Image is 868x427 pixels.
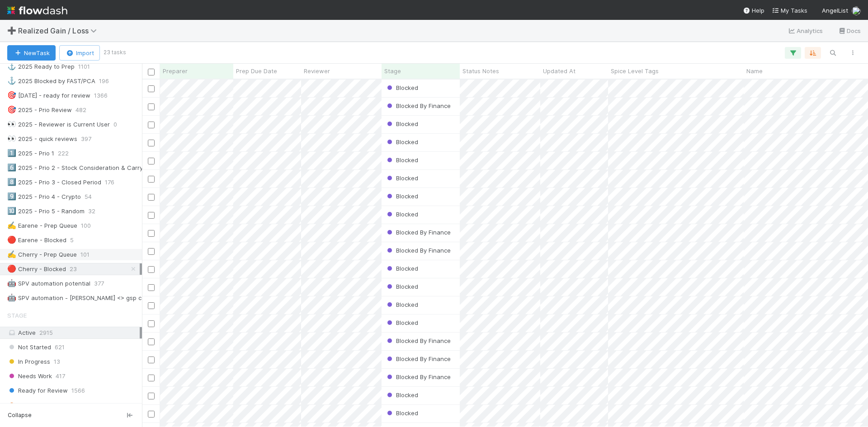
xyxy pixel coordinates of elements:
div: 2025 - quick reviews [7,133,77,145]
span: 1101 [78,61,90,72]
div: 2025 - Prio 1 [7,148,54,159]
div: 2025 - Prio 2 - Stock Consideration & Carry Over Basis [7,162,175,174]
span: Blocked [385,391,418,399]
input: Toggle Row Selected [148,212,155,219]
div: SPV automation - [PERSON_NAME] <> gsp cash [7,292,152,304]
span: Blocked By Finance [385,102,451,109]
span: Spice Level Tags [611,66,659,75]
span: 397 [81,133,91,145]
span: AngelList [822,7,848,14]
div: 2025 - Prio Review [7,104,72,116]
span: Blocked [385,174,418,182]
span: 1️⃣ [7,149,16,157]
span: Blocked [385,301,418,308]
span: ➕ [7,27,16,34]
span: Name [746,66,763,75]
div: Blocked [385,318,418,327]
span: Blocked [385,120,418,127]
div: 2025 - Prio 3 - Closed Period [7,177,101,188]
button: NewTask [7,45,56,61]
div: Blocked [385,192,418,201]
div: Blocked [385,390,418,399]
span: Prep Due Date [236,66,277,75]
span: 23 [70,263,77,275]
span: 196 [99,75,109,87]
span: ✍️ [7,221,16,229]
span: Blocked [385,319,418,326]
input: Toggle Row Selected [148,393,155,399]
input: Toggle Row Selected [148,357,155,363]
span: Blocked [385,265,418,272]
span: 🎯 [7,106,16,113]
div: Blocked [385,282,418,291]
span: Realized Gain / Loss [18,26,101,35]
span: Blocked [385,84,418,91]
a: Analytics [788,25,823,36]
div: SPV automation potential [7,278,90,289]
div: Blocked [385,137,418,146]
input: Toggle Row Selected [148,103,155,110]
span: 🤖 [7,294,16,301]
span: Needs Work [7,371,52,382]
div: Blocked By Finance [385,228,451,237]
div: Blocked [385,174,418,183]
span: 377 [94,278,104,289]
input: Toggle Row Selected [148,266,155,273]
div: Blocked [385,264,418,273]
div: Cherry - Blocked [7,263,66,275]
input: Toggle Row Selected [148,176,155,183]
span: Ready for Review [7,385,68,396]
div: 2025 - Reviewer is Current User [7,119,110,130]
div: Active [7,327,140,338]
a: Docs [838,25,861,36]
span: Stage [7,306,27,324]
div: Blocked By Finance [385,336,451,345]
span: 5 [70,235,74,246]
span: 🔴 [7,236,16,244]
span: 👀 [7,135,16,142]
div: Blocked By Finance [385,372,451,381]
div: 2025 Ready to Prep [7,61,75,72]
div: Blocked [385,119,418,128]
input: Toggle Row Selected [148,284,155,291]
span: Status Notes [462,66,499,75]
span: 🤖 [7,279,16,287]
div: Help [743,6,764,15]
span: 2915 [39,329,53,336]
div: Earene - Blocked [7,235,66,246]
input: Toggle Row Selected [148,230,155,237]
input: Toggle Row Selected [148,302,155,309]
div: Blocked [385,300,418,309]
span: Blocked [385,138,418,145]
span: Not Started [7,342,51,353]
span: Blocked By Finance [385,247,451,254]
span: Blocked By Finance [385,229,451,236]
div: Blocked [385,408,418,418]
span: 0 [113,119,117,130]
span: 417 [56,371,65,382]
small: 23 tasks [104,48,126,56]
input: Toggle Row Selected [148,194,155,201]
span: Blocked [385,211,418,218]
input: Toggle Row Selected [148,122,155,128]
span: 9️⃣ [7,192,16,200]
span: 482 [75,104,86,116]
span: My Tasks [772,7,807,14]
span: 👀 [7,120,16,128]
div: Earene - Prep Queue [7,220,77,231]
span: In Progress [7,356,50,367]
span: Blocked [385,283,418,290]
span: In Review [7,399,45,411]
span: 101 [80,249,90,260]
div: Blocked By Finance [385,101,451,110]
img: logo-inverted-e16ddd16eac7371096b0.svg [7,3,67,18]
div: Blocked [385,210,418,219]
span: Blocked [385,156,418,164]
div: 2025 - Prio 4 - Crypto [7,191,81,202]
span: Blocked [385,409,418,417]
div: Cherry - Prep Queue [7,249,77,260]
input: Toggle Row Selected [148,140,155,146]
span: 🔟 [7,207,16,215]
span: Preparer [163,66,188,75]
input: Toggle Row Selected [148,411,155,418]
